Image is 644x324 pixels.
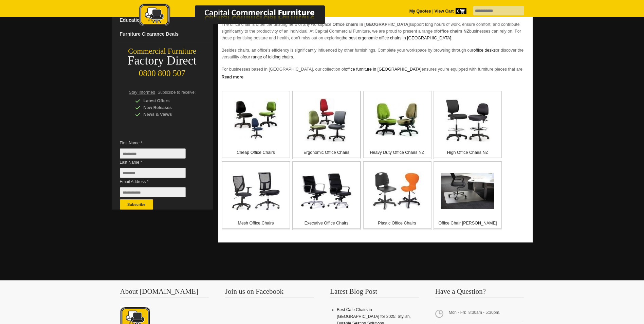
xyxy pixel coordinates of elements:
strong: Office chairs in [GEOGRAPHIC_DATA] [333,22,410,27]
strong: office chairs NZ [437,29,469,34]
a: Furniture Clearance Deals [117,27,213,41]
p: Heavy Duty Office Chairs NZ [364,149,431,156]
button: Subscribe [120,199,153,210]
span: Email Address * [120,178,196,185]
a: Mesh Office Chairs Mesh Office Chairs [222,161,290,230]
a: Click to read more [218,72,533,80]
img: Capital Commercial Furniture Logo [120,3,358,28]
img: Executive Office Chairs [301,173,352,210]
h3: Latest Blog Post [330,288,419,298]
p: Mesh Office Chairs [222,220,290,227]
p: Cheap Office Chairs [222,149,290,156]
p: Ergonomic Office Chairs [293,149,360,156]
p: Plastic Office Chairs [364,220,431,227]
span: Mon - Fri: 8:30am - 5:30pm. [435,306,524,321]
img: Plastic Office Chairs [372,172,422,210]
a: Plastic Office Chairs Plastic Office Chairs [363,161,431,230]
a: Heavy Duty Office Chairs NZ Heavy Duty Office Chairs NZ [363,91,431,159]
a: Executive Office Chairs Executive Office Chairs [292,161,361,230]
img: High Office Chairs NZ [446,99,490,142]
h3: Join us on Facebook [225,288,314,298]
img: Cheap Office Chairs [234,98,278,142]
strong: View Cart [435,9,466,14]
h3: Have a Question? [435,288,524,298]
span: First Name * [120,140,196,146]
a: office furniture in [GEOGRAPHIC_DATA] [345,67,422,72]
input: First Name * [120,148,186,159]
p: High Office Chairs NZ [434,149,501,156]
div: Commercial Furniture [112,47,213,56]
img: Office Chair Mats [441,173,494,209]
p: Besides chairs, an office's efficiency is significantly influenced by other furnishings. Complete... [222,47,529,60]
div: 0800 800 507 [112,65,213,78]
h3: About [DOMAIN_NAME] [120,288,209,298]
p: Executive Office Chairs [293,220,360,227]
img: Ergonomic Office Chairs [305,98,348,142]
a: High Office Chairs NZ High Office Chairs NZ [434,91,502,159]
p: The office chair is often the unsung hero of any workspace. support long hours of work, ensure co... [222,21,529,41]
div: Latest Offers [135,97,200,104]
p: Office Chair [PERSON_NAME] [434,220,501,227]
img: Mesh Office Chairs [232,172,280,210]
a: office desks [473,48,496,53]
p: For businesses based in [GEOGRAPHIC_DATA], our collection of ensures you're equipped with furnitu... [222,66,529,86]
a: Capital Commercial Furniture Logo [120,3,358,30]
span: Subscribe to receive: [158,90,196,95]
img: Heavy Duty Office Chairs NZ [375,98,419,142]
input: Email Address * [120,187,186,197]
a: Ergonomic Office Chairs Ergonomic Office Chairs [292,91,361,159]
div: News & Views [135,111,200,118]
div: Factory Direct [112,56,213,66]
a: My Quotes [409,9,431,14]
a: the best ergonomic office chairs in [GEOGRAPHIC_DATA] [342,36,451,40]
div: New Releases [135,104,200,111]
a: our range of folding chairs [244,55,293,59]
span: 0 [456,8,466,14]
span: Stay Informed [129,90,155,95]
a: View Cart0 [433,9,466,14]
input: Last Name * [120,168,186,178]
span: Last Name * [120,159,196,166]
a: Cheap Office Chairs Cheap Office Chairs [222,91,290,159]
a: Education Furnituredropdown [117,13,213,27]
a: Office Chair Mats Office Chair [PERSON_NAME] [434,161,502,230]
